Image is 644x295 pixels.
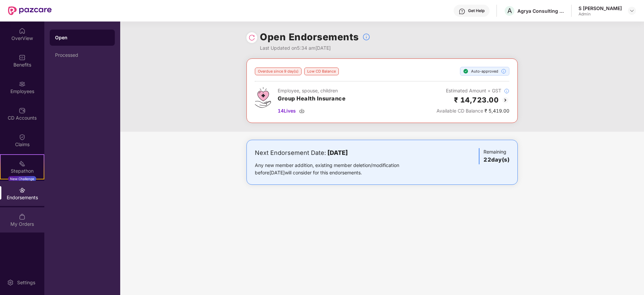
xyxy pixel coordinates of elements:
div: Any new member addition, existing member deletion/modification before [DATE] will consider for th... [255,162,420,176]
img: svg+xml;base64,PHN2ZyB4bWxucz0iaHR0cDovL3d3dy53My5vcmcvMjAwMC9zdmciIHdpZHRoPSI0Ny43MTQiIGhlaWdodD... [255,87,271,108]
div: Open [55,34,109,41]
img: svg+xml;base64,PHN2ZyBpZD0iSW5mb18tXzMyeDMyIiBkYXRhLW5hbWU9IkluZm8gLSAzMngzMiIgeG1sbnM9Imh0dHA6Ly... [362,33,370,41]
div: Stepathon [1,168,44,174]
div: Get Help [468,8,485,13]
img: svg+xml;base64,PHN2ZyBpZD0iRW5kb3JzZW1lbnRzIiB4bWxucz0iaHR0cDovL3d3dy53My5vcmcvMjAwMC9zdmciIHdpZH... [19,187,26,194]
div: Admin [579,11,622,17]
div: Overdue since 9 day(s) [255,68,302,75]
img: New Pazcare Logo [8,6,52,15]
img: svg+xml;base64,PHN2ZyBpZD0iRG93bmxvYWQtMzJ4MzIiIHhtbG5zPSJodHRwOi8vd3d3LnczLm9yZy8yMDAwL3N2ZyIgd2... [299,108,305,114]
div: Last Updated on 5:34 am[DATE] [260,44,370,52]
img: svg+xml;base64,PHN2ZyB4bWxucz0iaHR0cDovL3d3dy53My5vcmcvMjAwMC9zdmciIHdpZHRoPSIyMSIgaGVpZ2h0PSIyMC... [19,160,26,167]
div: S [PERSON_NAME] [579,5,622,11]
img: svg+xml;base64,PHN2ZyBpZD0iSW5mb18tXzMyeDMyIiBkYXRhLW5hbWU9IkluZm8gLSAzMngzMiIgeG1sbnM9Imh0dHA6Ly... [504,88,509,94]
div: Agrya Consulting Private Limited [517,8,564,14]
div: Processed [55,52,109,58]
img: svg+xml;base64,PHN2ZyBpZD0iQ0RfQWNjb3VudHMiIGRhdGEtbmFtZT0iQ0QgQWNjb3VudHMiIHhtbG5zPSJodHRwOi8vd3... [19,107,26,114]
img: svg+xml;base64,PHN2ZyBpZD0iQ2xhaW0iIHhtbG5zPSJodHRwOi8vd3d3LnczLm9yZy8yMDAwL3N2ZyIgd2lkdGg9IjIwIi... [19,134,26,140]
img: svg+xml;base64,PHN2ZyBpZD0iQmVuZWZpdHMiIHhtbG5zPSJodHRwOi8vd3d3LnczLm9yZy8yMDAwL3N2ZyIgd2lkdGg9Ij... [19,54,26,61]
div: Settings [15,279,37,286]
img: svg+xml;base64,PHN2ZyBpZD0iUmVsb2FkLTMyeDMyIiB4bWxucz0iaHR0cDovL3d3dy53My5vcmcvMjAwMC9zdmciIHdpZH... [248,34,255,41]
img: svg+xml;base64,PHN2ZyBpZD0iSGVscC0zMngzMiIgeG1sbnM9Imh0dHA6Ly93d3cudzMub3JnLzIwMDAvc3ZnIiB3aWR0aD... [459,8,465,15]
div: New Challenge [8,176,36,181]
h3: Group Health Insurance [278,94,346,103]
div: ₹ 5,419.00 [436,107,509,115]
div: Remaining [479,148,509,164]
div: Next Endorsement Date: [255,148,420,158]
b: [DATE] [327,149,348,156]
img: svg+xml;base64,PHN2ZyBpZD0iSG9tZSIgeG1sbnM9Imh0dHA6Ly93d3cudzMub3JnLzIwMDAvc3ZnIiB3aWR0aD0iMjAiIG... [19,28,26,34]
span: 14 Lives [278,107,296,115]
img: svg+xml;base64,PHN2ZyBpZD0iTXlfT3JkZXJzIiBkYXRhLW5hbWU9Ik15IE9yZGVycyIgeG1sbnM9Imh0dHA6Ly93d3cudz... [19,213,26,220]
img: svg+xml;base64,PHN2ZyBpZD0iU3RlcC1Eb25lLTE2eDE2IiB4bWxucz0iaHR0cDovL3d3dy53My5vcmcvMjAwMC9zdmciIH... [463,69,468,74]
div: Estimated Amount + GST [436,87,509,94]
span: Available CD Balance [436,108,483,114]
div: Employee, spouse, children [278,87,346,94]
span: A [507,7,512,15]
h2: ₹ 14,723.00 [454,94,499,106]
img: svg+xml;base64,PHN2ZyBpZD0iSW5mb18tXzMyeDMyIiBkYXRhLW5hbWU9IkluZm8gLSAzMngzMiIgeG1sbnM9Imh0dHA6Ly... [501,69,506,74]
img: svg+xml;base64,PHN2ZyBpZD0iQmFjay0yMHgyMCIgeG1sbnM9Imh0dHA6Ly93d3cudzMub3JnLzIwMDAvc3ZnIiB3aWR0aD... [501,96,509,104]
h1: Open Endorsements [260,30,359,44]
img: svg+xml;base64,PHN2ZyBpZD0iRHJvcGRvd24tMzJ4MzIiIHhtbG5zPSJodHRwOi8vd3d3LnczLm9yZy8yMDAwL3N2ZyIgd2... [629,8,635,13]
h3: 22 day(s) [484,156,509,164]
div: Auto-approved [460,67,509,76]
div: Low CD Balance [304,68,339,75]
img: svg+xml;base64,PHN2ZyBpZD0iU2V0dGluZy0yMHgyMCIgeG1sbnM9Imh0dHA6Ly93d3cudzMub3JnLzIwMDAvc3ZnIiB3aW... [7,279,14,286]
img: svg+xml;base64,PHN2ZyBpZD0iRW1wbG95ZWVzIiB4bWxucz0iaHR0cDovL3d3dy53My5vcmcvMjAwMC9zdmciIHdpZHRoPS... [19,81,26,87]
